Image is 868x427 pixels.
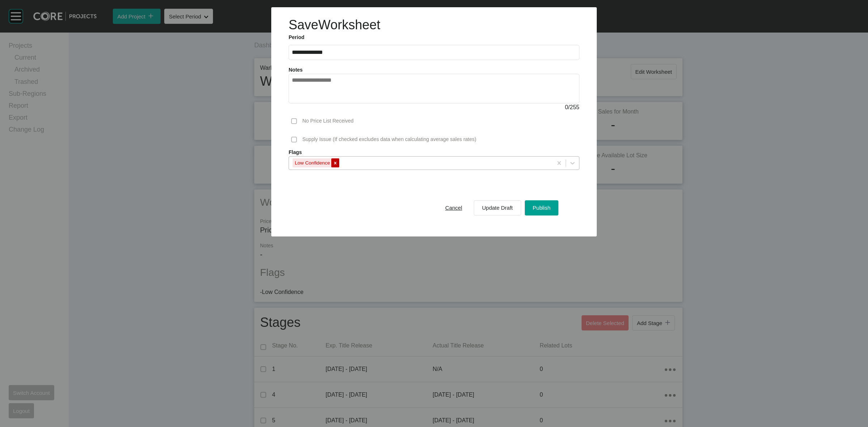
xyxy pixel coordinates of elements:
[289,34,579,41] label: Period
[482,205,513,211] span: Update Draft
[289,149,579,156] label: Flags
[525,200,558,215] button: Publish
[302,136,476,143] p: Supply Issue (If checked excludes data when calculating average sales rates)
[565,104,568,110] span: 0
[289,67,303,73] label: Notes
[533,205,550,211] span: Publish
[437,200,470,215] button: Cancel
[474,200,521,215] button: Update Draft
[302,118,354,125] p: No Price List Received
[293,158,331,167] div: Low Confidence
[445,205,462,211] span: Cancel
[289,16,380,34] h1: Save Worksheet
[289,103,579,111] div: / 255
